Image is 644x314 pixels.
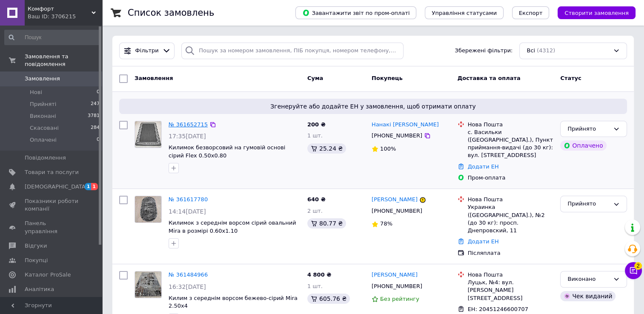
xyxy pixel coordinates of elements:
span: [DEMOGRAPHIC_DATA] [25,183,88,191]
span: Аналітика [25,285,54,293]
span: 3781 [88,112,100,120]
span: Всі [527,47,535,55]
button: Створити замовлення [558,6,635,19]
span: Відгуки [25,242,47,250]
span: 17:35[DATE] [169,133,206,140]
span: (4312) [537,47,555,54]
span: Замовлення та повідомлення [25,53,102,68]
div: Виконано [567,275,610,284]
div: Луцьк, №4: вул. [PERSON_NAME][STREET_ADDRESS] [468,279,554,302]
span: 1 шт. [307,132,323,139]
div: Ваш ID: 3706215 [28,13,102,20]
span: Покупець [372,75,403,81]
span: Комфорт [28,5,92,13]
div: Украинка ([GEOGRAPHIC_DATA].), №2 (до 30 кг): просп. Днепровский, 11 [468,203,554,234]
input: Пошук [4,30,100,45]
a: Килимок безворсовий на гумовій основі сірий Flex 0.50х0.80 [169,144,285,159]
span: Каталог ProSale [25,271,71,279]
div: Прийнято [567,200,610,208]
a: № 361617780 [169,196,208,203]
span: 16:32[DATE] [169,283,206,290]
span: Замовлення [25,75,60,83]
a: Килимок з середнім ворсом сірий овальний Mira в розмірі 0.60х1.10 [169,220,296,234]
a: № 361652715 [169,121,208,128]
span: 2 [634,262,642,270]
span: 0 [97,136,100,144]
span: Панель управління [25,220,79,235]
span: Товари та послуги [25,168,79,176]
div: Нова Пошта [468,196,554,203]
span: Завантажити звіт по пром-оплаті [302,9,409,17]
span: Створити замовлення [564,10,629,16]
div: [PHONE_NUMBER] [370,206,424,217]
span: Без рейтингу [380,296,419,302]
span: ЕН: 20451246600707 [468,306,528,312]
span: 100% [380,146,396,152]
span: Показники роботи компанії [25,197,79,213]
div: 25.24 ₴ [307,143,346,154]
span: Статус [560,75,581,81]
span: Скасовані [30,124,59,132]
button: Чат з покупцем2 [625,262,642,279]
span: 640 ₴ [307,196,326,203]
div: Нова Пошта [468,271,554,279]
a: Фото товару [135,271,162,298]
span: 1 шт. [307,283,323,289]
span: 1 [85,183,92,190]
a: Нанакі [PERSON_NAME] [372,121,439,129]
a: [PERSON_NAME] [372,271,418,279]
span: 284 [91,124,100,132]
span: Повідомлення [25,154,66,162]
button: Завантажити звіт по пром-оплаті [295,6,416,19]
span: 4 800 ₴ [307,271,331,278]
a: Фото товару [135,121,162,148]
span: Покупці [25,257,48,264]
span: 78% [380,220,392,227]
span: Доставка та оплата [458,75,521,81]
span: 14:14[DATE] [169,208,206,215]
span: Управління статусами [432,10,497,16]
span: Нові [30,88,42,96]
span: Збережені фільтри: [455,47,512,55]
h1: Список замовлень [128,8,214,18]
div: [PHONE_NUMBER] [370,130,424,141]
div: Прийнято [567,125,610,134]
div: Нова Пошта [468,121,554,128]
div: Чек виданий [560,291,615,301]
img: Фото товару [135,196,161,223]
button: Управління статусами [425,6,504,19]
img: Фото товару [135,121,161,148]
span: 1 [91,183,98,190]
div: Післяплата [468,249,554,257]
div: Оплачено [560,140,606,151]
span: 247 [91,100,100,108]
span: Згенеруйте або додайте ЕН у замовлення, щоб отримати оплату [123,102,624,111]
input: Пошук за номером замовлення, ПІБ покупця, номером телефону, Email, номером накладної [181,43,403,59]
a: Створити замовлення [549,9,635,16]
img: Фото товару [135,271,161,298]
span: Фільтри [135,47,159,55]
a: № 361484966 [169,271,208,278]
div: 605.76 ₴ [307,294,350,304]
div: 80.77 ₴ [307,218,346,228]
a: Додати ЕН [468,163,499,170]
a: [PERSON_NAME] [372,196,418,204]
span: Cума [307,75,323,81]
button: Експорт [512,6,550,19]
div: Пром-оплата [468,174,554,182]
div: [PHONE_NUMBER] [370,281,424,292]
span: Оплачені [30,136,57,144]
span: Прийняті [30,100,56,108]
a: Килим з середнім ворсом бежево-сірий Mira 2.50х4 [169,295,298,309]
span: Виконані [30,112,56,120]
span: 200 ₴ [307,121,326,128]
span: Замовлення [135,75,173,81]
a: Додати ЕН [468,238,499,245]
span: 2 шт. [307,208,323,214]
span: Експорт [519,10,543,16]
span: 0 [97,88,100,96]
a: Фото товару [135,196,162,223]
